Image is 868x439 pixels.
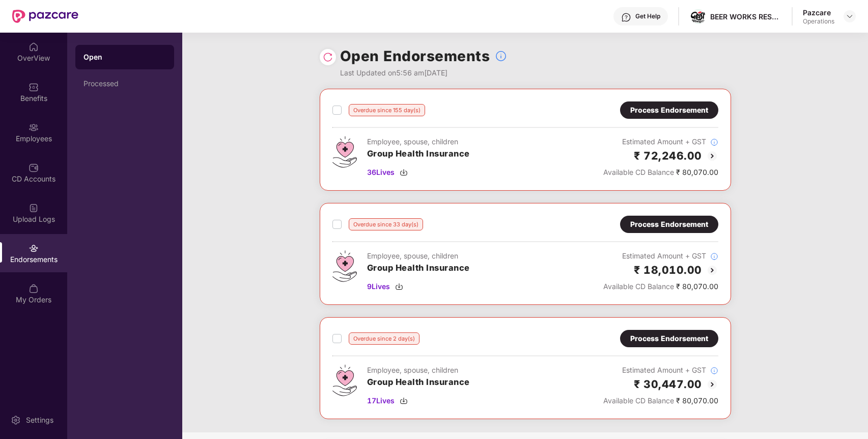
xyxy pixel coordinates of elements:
img: svg+xml;base64,PHN2ZyBpZD0iQmFjay0yMHgyMCIgeG1sbnM9Imh0dHA6Ly93d3cudzMub3JnLzIwMDAvc3ZnIiB3aWR0aD... [706,378,718,391]
div: Employee, spouse, children [367,250,470,262]
h3: Group Health Insurance [367,262,470,275]
div: Processed [83,80,166,88]
img: svg+xml;base64,PHN2ZyBpZD0iU2V0dGluZy0yMHgyMCIgeG1sbnM9Imh0dHA6Ly93d3cudzMub3JnLzIwMDAvc3ZnIiB3aW... [11,415,21,425]
img: svg+xml;base64,PHN2ZyBpZD0iQ0RfQWNjb3VudHMiIGRhdGEtbmFtZT0iQ0QgQWNjb3VudHMiIHhtbG5zPSJodHRwOi8vd3... [29,163,39,173]
div: Pazcare [803,8,834,17]
div: Operations [803,17,834,25]
span: 17 Lives [367,395,395,406]
div: Employee, spouse, children [367,365,470,376]
img: svg+xml;base64,PHN2ZyB4bWxucz0iaHR0cDovL3d3dy53My5vcmcvMjAwMC9zdmciIHdpZHRoPSI0Ny43MTQiIGhlaWdodD... [332,136,357,168]
div: Employee, spouse, children [367,136,470,147]
h2: ₹ 30,447.00 [634,376,702,393]
img: svg+xml;base64,PHN2ZyBpZD0iSGVscC0zMngzMiIgeG1sbnM9Imh0dHA6Ly93d3cudzMub3JnLzIwMDAvc3ZnIiB3aWR0aD... [621,12,631,22]
span: Available CD Balance [603,396,674,405]
div: ₹ 80,070.00 [603,167,718,178]
div: Estimated Amount + GST [603,136,718,147]
h1: Open Endorsements [340,45,490,67]
img: svg+xml;base64,PHN2ZyBpZD0iRW5kb3JzZW1lbnRzIiB4bWxucz0iaHR0cDovL3d3dy53My5vcmcvMjAwMC9zdmciIHdpZH... [29,243,39,253]
img: svg+xml;base64,PHN2ZyBpZD0iRG93bmxvYWQtMzJ4MzIiIHhtbG5zPSJodHRwOi8vd3d3LnczLm9yZy8yMDAwL3N2ZyIgd2... [400,397,408,405]
div: ₹ 80,070.00 [603,395,718,406]
h2: ₹ 18,010.00 [634,262,702,278]
img: svg+xml;base64,PHN2ZyBpZD0iQmVuZWZpdHMiIHhtbG5zPSJodHRwOi8vd3d3LnczLm9yZy8yMDAwL3N2ZyIgd2lkdGg9Ij... [29,82,39,92]
img: svg+xml;base64,PHN2ZyBpZD0iQmFjay0yMHgyMCIgeG1sbnM9Imh0dHA6Ly93d3cudzMub3JnLzIwMDAvc3ZnIiB3aWR0aD... [706,150,718,162]
span: Available CD Balance [603,282,674,291]
div: Process Endorsement [630,105,708,116]
img: WhatsApp%20Image%202024-02-28%20at%203.03.39%20PM.jpeg [691,11,706,22]
div: Estimated Amount + GST [603,365,718,376]
div: Last Updated on 5:56 am[DATE] [340,67,508,79]
img: svg+xml;base64,PHN2ZyBpZD0iSW5mb18tXzMyeDMyIiBkYXRhLW5hbWU9IkluZm8gLSAzMngzMiIgeG1sbnM9Imh0dHA6Ly... [710,138,718,146]
span: 9 Lives [367,281,390,292]
img: svg+xml;base64,PHN2ZyBpZD0iRG93bmxvYWQtMzJ4MzIiIHhtbG5zPSJodHRwOi8vd3d3LnczLm9yZy8yMDAwL3N2ZyIgd2... [395,282,403,291]
div: Settings [23,415,57,425]
img: svg+xml;base64,PHN2ZyBpZD0iVXBsb2FkX0xvZ3MiIGRhdGEtbmFtZT0iVXBsb2FkIExvZ3MiIHhtbG5zPSJodHRwOi8vd3... [29,203,39,213]
div: Overdue since 2 day(s) [349,332,419,345]
div: ₹ 80,070.00 [603,281,718,292]
img: svg+xml;base64,PHN2ZyBpZD0iSG9tZSIgeG1sbnM9Imh0dHA6Ly93d3cudzMub3JnLzIwMDAvc3ZnIiB3aWR0aD0iMjAiIG... [29,42,39,52]
img: svg+xml;base64,PHN2ZyBpZD0iSW5mb18tXzMyeDMyIiBkYXRhLW5hbWU9IkluZm8gLSAzMngzMiIgeG1sbnM9Imh0dHA6Ly... [710,367,718,375]
div: Overdue since 155 day(s) [349,104,425,116]
img: svg+xml;base64,PHN2ZyB4bWxucz0iaHR0cDovL3d3dy53My5vcmcvMjAwMC9zdmciIHdpZHRoPSI0Ny43MTQiIGhlaWdodD... [332,365,357,396]
img: svg+xml;base64,PHN2ZyBpZD0iRW1wbG95ZWVzIiB4bWxucz0iaHR0cDovL3d3dy53My5vcmcvMjAwMC9zdmciIHdpZHRoPS... [29,122,39,133]
h2: ₹ 72,246.00 [634,147,702,164]
div: Process Endorsement [630,219,708,230]
span: 36 Lives [367,167,395,178]
div: BEER WORKS RESTAURANTS & MICRO BREWERY PVT LTD [710,12,781,21]
div: Estimated Amount + GST [603,250,718,262]
img: New Pazcare Logo [12,10,78,23]
div: Open [83,52,166,62]
img: svg+xml;base64,PHN2ZyBpZD0iRG93bmxvYWQtMzJ4MzIiIHhtbG5zPSJodHRwOi8vd3d3LnczLm9yZy8yMDAwL3N2ZyIgd2... [400,168,408,176]
h3: Group Health Insurance [367,376,470,389]
img: svg+xml;base64,PHN2ZyBpZD0iRHJvcGRvd24tMzJ4MzIiIHhtbG5zPSJodHRwOi8vd3d3LnczLm9yZy8yMDAwL3N2ZyIgd2... [846,12,854,20]
div: Get Help [635,12,660,20]
img: svg+xml;base64,PHN2ZyBpZD0iUmVsb2FkLTMyeDMyIiB4bWxucz0iaHR0cDovL3d3dy53My5vcmcvMjAwMC9zdmciIHdpZH... [323,52,333,62]
div: Process Endorsement [630,333,708,344]
img: svg+xml;base64,PHN2ZyBpZD0iQmFjay0yMHgyMCIgeG1sbnM9Imh0dHA6Ly93d3cudzMub3JnLzIwMDAvc3ZnIiB3aWR0aD... [706,264,718,276]
h3: Group Health Insurance [367,147,470,161]
img: svg+xml;base64,PHN2ZyBpZD0iTXlfT3JkZXJzIiBkYXRhLW5hbWU9Ik15IE9yZGVycyIgeG1sbnM9Imh0dHA6Ly93d3cudz... [29,283,39,294]
img: svg+xml;base64,PHN2ZyBpZD0iSW5mb18tXzMyeDMyIiBkYXRhLW5hbWU9IkluZm8gLSAzMngzMiIgeG1sbnM9Imh0dHA6Ly... [495,50,507,62]
img: svg+xml;base64,PHN2ZyB4bWxucz0iaHR0cDovL3d3dy53My5vcmcvMjAwMC9zdmciIHdpZHRoPSI0Ny43MTQiIGhlaWdodD... [332,250,357,282]
div: Overdue since 33 day(s) [349,218,423,230]
span: Available CD Balance [603,168,674,176]
img: svg+xml;base64,PHN2ZyBpZD0iSW5mb18tXzMyeDMyIiBkYXRhLW5hbWU9IkluZm8gLSAzMngzMiIgeG1sbnM9Imh0dHA6Ly... [710,252,718,261]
